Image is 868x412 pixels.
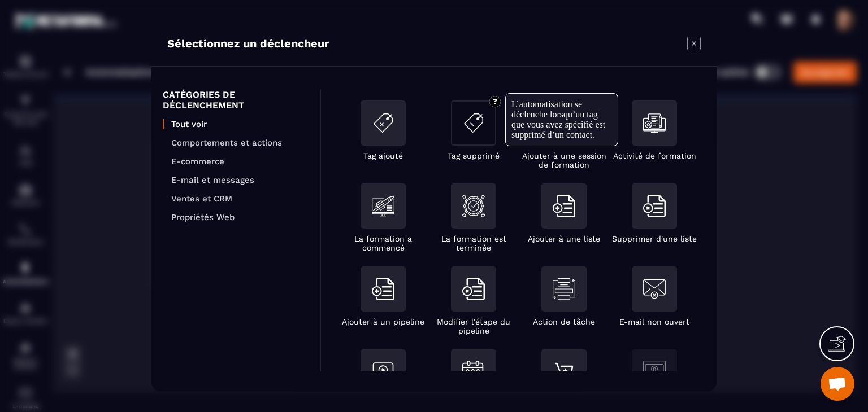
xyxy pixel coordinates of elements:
img: productPurchase.svg [553,361,575,383]
p: Ventes et CRM [171,194,309,204]
p: Supprimer d'une liste [612,234,697,243]
p: Ajouter à une liste [528,234,600,243]
p: Tout voir [171,119,309,129]
p: E-mail et messages [171,175,309,185]
img: removeTag.svg [462,112,485,134]
img: formationIsEnded.svg [462,195,485,217]
img: contactBookAnEvent.svg [462,361,485,383]
img: addToList.svg [372,278,394,300]
p: Tag ajouté [363,151,403,160]
p: E-commerce [171,156,309,166]
img: notOpenEmail.svg [643,278,666,300]
p: La formation est terminée [428,234,519,252]
p: Propriétés Web [171,212,309,222]
p: E-mail non ouvert [619,317,689,326]
p: Activité de formation [613,151,696,160]
div: L’automatisation se déclenche lorsqu’un tag que vous avez spécifié est supprimé d’un contact. [511,99,612,140]
p: Modifier l'étape du pipeline [428,317,519,335]
img: addToAWebinar.svg [372,361,394,383]
p: Comportements et actions [171,138,309,148]
p: Ajouter à une session de formation [519,151,609,169]
p: CATÉGORIES DE DÉCLENCHEMENT [163,89,309,111]
img: addTag.svg [372,112,394,134]
img: webpage.svg [643,361,666,383]
p: Action de tâche [533,317,595,326]
p: La formation a commencé [338,234,428,252]
div: Mở cuộc trò chuyện [821,367,854,401]
p: Ajouter à un pipeline [342,317,424,326]
img: taskAction.svg [553,278,575,300]
p: Tag supprimé [448,151,500,160]
img: addToList.svg [553,195,575,217]
img: formationActivity.svg [643,112,666,134]
img: circle-question.f98f3ed8.svg [489,96,501,107]
img: removeFromList.svg [462,278,485,300]
img: removeFromList.svg [643,195,666,217]
p: Sélectionnez un déclencheur [167,37,329,50]
img: formationIsStarted.svg [372,195,394,217]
